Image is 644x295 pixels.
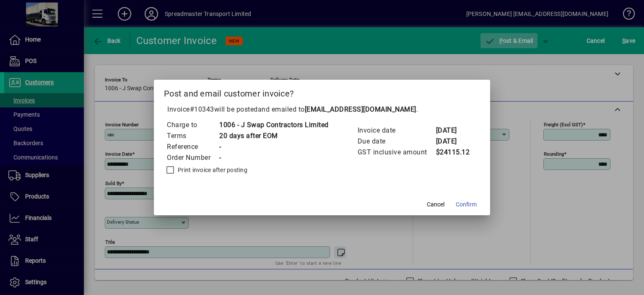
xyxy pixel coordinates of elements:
[154,80,490,104] h2: Post and email customer invoice?
[427,200,444,209] span: Cancel
[452,197,480,212] button: Confirm
[436,136,470,147] td: [DATE]
[219,131,329,141] td: 20 days after EOM
[166,131,219,141] td: Terms
[258,105,416,113] span: and emailed to
[219,120,329,131] td: 1006 - J Swap Contractors Limited
[166,120,219,131] td: Charge to
[190,105,214,113] span: #10343
[357,147,436,158] td: GST inclusive amount
[219,141,329,152] td: -
[166,152,219,163] td: Order Number
[422,197,449,212] button: Cancel
[219,152,329,163] td: -
[357,136,436,147] td: Due date
[456,200,477,209] span: Confirm
[436,125,470,136] td: [DATE]
[176,166,247,174] label: Print invoice after posting
[164,104,480,115] p: Invoice will be posted .
[357,125,436,136] td: Invoice date
[166,141,219,152] td: Reference
[436,147,470,158] td: $24115.12
[305,105,416,113] b: [EMAIL_ADDRESS][DOMAIN_NAME]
